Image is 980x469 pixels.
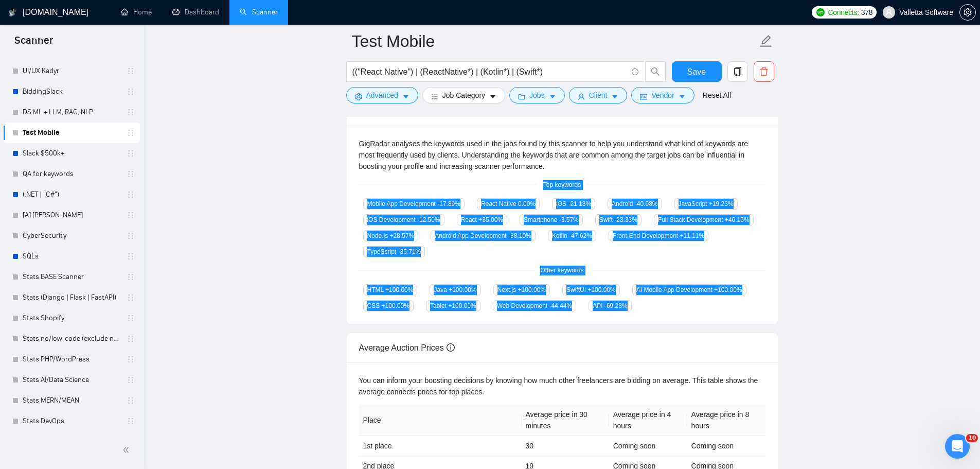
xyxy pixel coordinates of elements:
[359,138,765,172] div: GigRadar analyses the keywords used in the jobs found by this scanner to help you understand what...
[725,216,750,223] span: +46.15 %
[359,375,765,397] div: You can inform your boosting decisions by knowing how much other freelancers are bidding on avera...
[966,434,978,442] span: 10
[23,411,120,431] a: Stats DevOps
[727,61,748,82] button: copy
[127,252,135,260] span: holder
[127,211,135,219] span: holder
[478,216,503,223] span: +35.00 %
[437,200,460,207] span: -17.89 %
[417,216,440,223] span: -12.50 %
[23,390,120,411] a: Stats MERN/MEAN
[522,405,609,436] th: Average price in 30 minutes
[346,87,418,103] button: settingAdvancedcaret-down
[614,216,637,223] span: -23.33 %
[447,343,455,352] span: info-circle
[687,405,765,436] th: Average price in 8 hours
[489,93,496,100] span: caret-down
[23,370,120,390] a: Stats AI/Data Science
[632,284,746,296] span: AI Mobile App Development
[679,93,686,100] span: caret-down
[363,214,444,225] span: iOS Development
[23,349,120,370] a: Stats PHP/WordPress
[172,8,219,16] a: dashboardDashboard
[127,170,135,178] span: holder
[645,61,666,82] button: search
[363,230,419,241] span: Node.js
[6,33,61,55] span: Scanner
[355,93,362,100] span: setting
[568,200,591,207] span: -21.13 %
[23,143,120,164] a: Slack $500k+
[398,248,421,255] span: -35.71 %
[816,8,825,16] img: upwork-logo.png
[448,302,476,309] span: +100.00 %
[431,230,535,241] span: Android App Development
[631,87,694,103] button: idcardVendorcaret-down
[759,34,773,48] span: edit
[363,284,418,296] span: HTML
[604,302,628,309] span: -69.23 %
[402,93,409,100] span: caret-down
[23,123,120,143] a: Test Mobile
[549,93,556,100] span: caret-down
[127,396,135,405] span: holder
[127,376,135,384] span: holder
[127,67,135,75] span: holder
[509,87,565,103] button: folderJobscaret-down
[382,302,409,309] span: +100.00 %
[520,214,583,225] span: Smartphone
[646,67,665,76] span: search
[672,61,722,82] button: Save
[709,200,734,207] span: +19.23 %
[127,335,135,343] span: holder
[23,81,120,102] a: BiddingSlack
[640,93,647,100] span: idcard
[127,273,135,281] span: holder
[529,90,545,101] span: Jobs
[714,286,742,293] span: +100.00 %
[959,4,976,21] button: setting
[23,102,120,123] a: DS ML + LLM, RAG, NLP
[449,286,476,293] span: +100.00 %
[359,405,522,436] th: Place
[431,93,438,100] span: bars
[703,90,731,101] a: Reset All
[559,216,579,223] span: -3.57 %
[609,436,687,456] td: Coming soon
[754,67,774,76] span: delete
[363,198,465,210] span: Mobile App Development
[632,68,638,75] span: info-circle
[127,355,135,363] span: holder
[127,293,135,302] span: holder
[240,8,278,16] a: searchScanner
[359,333,765,362] div: Average Auction Prices
[385,286,413,293] span: +100.00 %
[680,232,705,239] span: +11.11 %
[493,300,577,311] span: Web Development
[430,284,480,296] span: Java
[687,436,765,456] td: Coming soon
[23,287,120,308] a: Stats (Django | Flask | FastAPI)
[945,434,970,459] iframe: Intercom live chat
[127,149,135,158] span: holder
[534,266,590,275] span: Other keywords
[595,214,642,225] span: Swift
[23,61,120,81] a: UI/UX Kadyr
[959,8,976,16] a: setting
[960,8,975,16] span: setting
[23,308,120,328] a: Stats Shopify
[589,90,608,101] span: Client
[9,5,16,21] img: logo
[457,214,507,225] span: React
[23,205,120,225] a: [A] [PERSON_NAME]
[548,230,596,241] span: Kotlin
[674,198,738,210] span: JavaScript
[127,314,135,322] span: holder
[651,90,674,101] span: Vendor
[23,267,120,287] a: Stats BASE Scanner
[23,164,120,184] a: QA for keywords
[569,232,592,239] span: -47.62 %
[635,200,658,207] span: -40.98 %
[569,87,628,103] button: userClientcaret-down
[609,230,708,241] span: Front-End Development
